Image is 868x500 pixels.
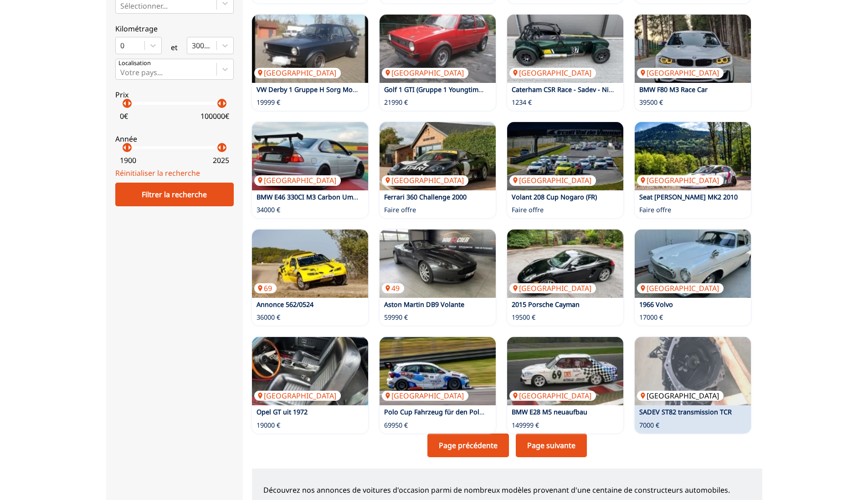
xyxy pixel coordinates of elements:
a: Polo Cup Fahrzeug für den Polo Cup 2026[GEOGRAPHIC_DATA] [380,337,496,405]
p: Prix [115,90,234,100]
a: Volant 208 Cup Nogaro (FR)[GEOGRAPHIC_DATA] [507,122,623,190]
p: arrow_left [119,142,130,153]
a: SADEV ST82 transmission TCR [639,408,732,416]
p: [GEOGRAPHIC_DATA] [509,391,596,401]
a: Page suivante [516,434,587,457]
a: Polo Cup Fahrzeug für den Polo Cup 2026 [384,408,514,416]
p: 0 € [120,111,128,121]
a: Caterham CSR Race - Sadev - Nitron [512,85,622,94]
a: Golf 1 GTI (Gruppe 1 Youngtimer Trophy) [384,85,510,94]
img: Volant 208 Cup Nogaro (FR) [507,122,623,190]
p: 1900 [120,155,136,165]
img: Ferrari 360 Challenge 2000 [380,122,496,190]
input: 0 [120,41,122,50]
p: [GEOGRAPHIC_DATA] [254,175,341,185]
img: 1966 Volvo [635,230,751,298]
a: Ferrari 360 Challenge 2000 [384,193,467,201]
p: Découvrez nos annonces de voitures d'occasion parmi de nombreux modèles provenant d'une centaine ... [263,485,751,495]
a: Annonce 562/052469 [252,230,368,298]
input: Votre pays... [120,68,122,77]
p: [GEOGRAPHIC_DATA] [382,68,468,78]
p: 17000 € [639,313,746,322]
p: [GEOGRAPHIC_DATA] [254,391,341,401]
p: 36000 € [257,313,364,322]
img: Polo Cup Fahrzeug für den Polo Cup 2026 [380,337,496,405]
img: VW Derby 1 Gruppe H Sorg Motor UNIKAT H-Zulasssung [252,15,368,83]
p: Kilométrage [115,24,234,34]
a: BMW E46 330CI M3 Carbon Umbau Wertgutachten[GEOGRAPHIC_DATA] [252,122,368,190]
p: [GEOGRAPHIC_DATA] [509,68,596,78]
img: Opel GT uit 1972 [252,337,368,405]
img: BMW E46 330CI M3 Carbon Umbau Wertgutachten [252,122,368,190]
p: 39500 € [639,98,746,107]
img: Seat Leon Supercopa MK2 2010 [635,122,751,190]
p: [GEOGRAPHIC_DATA] [382,391,468,401]
p: 1234 € [512,98,619,107]
a: Page précédente [427,434,509,457]
a: Opel GT uit 1972 [257,408,308,416]
p: arrow_right [124,142,135,153]
a: 1966 Volvo[GEOGRAPHIC_DATA] [635,230,751,298]
p: arrow_left [214,142,225,153]
p: et [171,42,178,52]
p: [GEOGRAPHIC_DATA] [382,175,468,185]
p: 7000 € [639,421,746,430]
p: 34000 € [257,205,364,214]
a: BMW E28 M5 neuaufbau [512,408,587,416]
img: 2015 Porsche Cayman [507,230,623,298]
p: Année [115,134,234,144]
a: BMW F80 M3 Race Car [639,85,708,94]
a: Seat [PERSON_NAME] MK2 2010 [639,193,738,201]
input: Prêt à piloterSélectionner... [120,2,122,10]
a: Opel GT uit 1972[GEOGRAPHIC_DATA] [252,337,368,405]
p: [GEOGRAPHIC_DATA] [637,68,724,78]
img: Annonce 562/0524 [252,230,368,298]
p: Faire offre [639,205,746,214]
a: VW Derby 1 Gruppe H Sorg Motor UNIKAT H-Zulasssung[GEOGRAPHIC_DATA] [252,15,368,83]
p: [GEOGRAPHIC_DATA] [509,283,596,293]
a: Ferrari 360 Challenge 2000[GEOGRAPHIC_DATA] [380,122,496,190]
img: BMW F80 M3 Race Car [635,15,751,83]
p: [GEOGRAPHIC_DATA] [637,283,724,293]
a: Annonce 562/0524 [257,300,313,309]
p: 19999 € [257,98,364,107]
p: arrow_right [124,98,135,109]
a: BMW F80 M3 Race Car[GEOGRAPHIC_DATA] [635,15,751,83]
p: Localisation [118,59,151,67]
p: Faire offre [512,205,619,214]
a: SADEV ST82 transmission TCR[GEOGRAPHIC_DATA] [635,337,751,405]
p: 149999 € [512,421,619,430]
p: 21990 € [384,98,491,107]
p: arrow_left [214,98,225,109]
p: 19500 € [512,313,619,322]
a: Réinitialiser la recherche [115,168,200,178]
p: 69 [254,283,277,293]
p: 2025 [213,155,229,165]
a: BMW E28 M5 neuaufbau[GEOGRAPHIC_DATA] [507,337,623,405]
a: VW Derby 1 Gruppe H Sorg Motor UNIKAT H-Zulasssung [257,85,431,94]
p: arrow_right [219,142,230,153]
a: Golf 1 GTI (Gruppe 1 Youngtimer Trophy)[GEOGRAPHIC_DATA] [380,15,496,83]
a: 2015 Porsche Cayman [512,300,580,309]
img: Aston Martin DB9 Volante [380,230,496,298]
p: 49 [382,283,404,293]
p: 100000 € [200,111,229,121]
img: Golf 1 GTI (Gruppe 1 Youngtimer Trophy) [380,15,496,83]
p: [GEOGRAPHIC_DATA] [254,68,341,78]
p: 59990 € [384,313,491,322]
img: BMW E28 M5 neuaufbau [507,337,623,405]
a: Volant 208 Cup Nogaro (FR) [512,193,597,201]
a: Caterham CSR Race - Sadev - Nitron[GEOGRAPHIC_DATA] [507,15,623,83]
p: arrow_left [119,98,130,109]
a: Seat Leon Supercopa MK2 2010[GEOGRAPHIC_DATA] [635,122,751,190]
a: Aston Martin DB9 Volante [384,300,464,309]
a: 2015 Porsche Cayman[GEOGRAPHIC_DATA] [507,230,623,298]
p: Faire offre [384,205,491,214]
p: [GEOGRAPHIC_DATA] [509,175,596,185]
p: [GEOGRAPHIC_DATA] [637,391,724,401]
p: arrow_right [219,98,230,109]
a: 1966 Volvo [639,300,673,309]
input: 300000 [192,41,194,50]
p: 69950 € [384,421,491,430]
div: Filtrer la recherche [115,183,234,206]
